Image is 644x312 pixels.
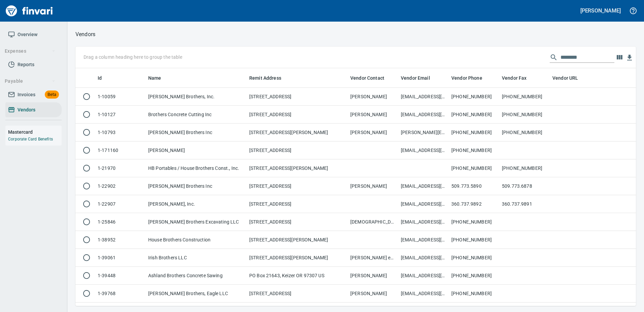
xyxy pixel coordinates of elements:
span: Name [148,74,170,82]
span: Remit Address [249,74,281,82]
span: Invoices [18,90,35,99]
td: [DEMOGRAPHIC_DATA][PERSON_NAME] [348,213,398,231]
nav: breadcrumb [75,30,95,38]
td: 1-10059 [95,88,146,106]
td: [EMAIL_ADDRESS][DOMAIN_NAME] [398,249,449,267]
span: Vendor Contact [350,74,393,82]
span: Vendor Contact [350,74,384,82]
a: Reports [5,57,62,72]
span: Vendors [18,106,35,114]
td: 1-39448 [95,267,146,285]
td: [STREET_ADDRESS][PERSON_NAME] [247,231,348,249]
td: [PERSON_NAME] ext 7 [348,249,398,267]
span: Expenses [5,47,56,55]
span: Remit Address [249,74,290,82]
td: [STREET_ADDRESS] [247,213,348,231]
td: [PERSON_NAME] [348,177,398,195]
td: Irish Brothers LLC [146,249,247,267]
a: Corporate Card Benefits [8,137,53,141]
span: Vendor Fax [502,74,527,82]
td: [PERSON_NAME] Brothers Inc [146,124,247,141]
span: Payable [5,77,56,85]
img: Finvari [4,3,55,19]
td: [PERSON_NAME] [146,141,247,159]
td: 509.773.6878 [499,177,550,195]
span: Id [98,74,102,82]
span: Vendor Email [401,74,430,82]
td: [PERSON_NAME][EMAIL_ADDRESS][DOMAIN_NAME] [398,124,449,141]
td: [EMAIL_ADDRESS][DOMAIN_NAME] [398,195,449,213]
td: [STREET_ADDRESS] [247,195,348,213]
span: Id [98,74,110,82]
td: [PERSON_NAME] Brothers Excavating LLC [146,213,247,231]
td: [PERSON_NAME] [348,88,398,106]
span: Vendor Phone [451,74,482,82]
td: [EMAIL_ADDRESS][DOMAIN_NAME] [398,141,449,159]
td: [PHONE_NUMBER] [449,231,499,249]
a: Overview [5,27,62,42]
td: [STREET_ADDRESS] [247,106,348,124]
td: [EMAIL_ADDRESS][DOMAIN_NAME] [398,88,449,106]
td: Brothers Concrete Cutting Inc [146,106,247,124]
td: [EMAIL_ADDRESS][DOMAIN_NAME] [398,106,449,124]
td: [EMAIL_ADDRESS][DOMAIN_NAME] [398,285,449,303]
span: Overview [18,30,37,39]
td: [PERSON_NAME] Brothers Inc [146,177,247,195]
td: [PHONE_NUMBER] [499,106,550,124]
td: 1-38952 [95,231,146,249]
h5: [PERSON_NAME] [580,7,621,14]
span: Beta [45,91,59,99]
td: [PHONE_NUMBER] [499,124,550,141]
td: [STREET_ADDRESS] [247,177,348,195]
td: 1-39768 [95,285,146,303]
a: Vendors [5,102,62,118]
td: HB Portables / House Brothers Const., Inc. [146,159,247,177]
span: Vendor Fax [502,74,536,82]
td: [STREET_ADDRESS][PERSON_NAME] [247,159,348,177]
td: [PERSON_NAME] [348,106,398,124]
td: [PERSON_NAME] [348,285,398,303]
td: 1-171160 [95,141,146,159]
td: [STREET_ADDRESS] [247,285,348,303]
td: [PHONE_NUMBER] [449,124,499,141]
td: 509.773.5890 [449,177,499,195]
td: [PHONE_NUMBER] [449,267,499,285]
td: 1-10127 [95,106,146,124]
td: [STREET_ADDRESS][PERSON_NAME] [247,124,348,141]
td: [PHONE_NUMBER] [449,285,499,303]
p: Vendors [75,30,95,38]
span: Vendor URL [552,74,578,82]
td: [PERSON_NAME], Inc. [146,195,247,213]
span: Vendor URL [552,74,587,82]
td: 1-21970 [95,159,146,177]
td: [EMAIL_ADDRESS][DOMAIN_NAME] [398,231,449,249]
p: Drag a column heading here to group the table [84,54,182,60]
td: [PHONE_NUMBER] [449,213,499,231]
td: [PHONE_NUMBER] [449,88,499,106]
td: [PERSON_NAME] [348,267,398,285]
td: [EMAIL_ADDRESS][DOMAIN_NAME] [398,177,449,195]
td: 1-39061 [95,249,146,267]
td: [PHONE_NUMBER] [449,141,499,159]
td: [PHONE_NUMBER] [449,106,499,124]
td: 1-22907 [95,195,146,213]
button: Expenses [2,45,58,57]
span: Name [148,74,161,82]
button: Download Table [624,53,635,63]
td: 1-10793 [95,124,146,141]
td: [PHONE_NUMBER] [449,249,499,267]
button: Choose columns to display [614,52,624,62]
td: PO Box 21643, Keizer OR 97307 US [247,267,348,285]
span: Vendor Email [401,74,439,82]
td: Ashland Brothers Concrete Sawing [146,267,247,285]
td: [STREET_ADDRESS] [247,141,348,159]
td: [EMAIL_ADDRESS][DOMAIN_NAME] [398,213,449,231]
span: Reports [18,60,34,69]
td: [PERSON_NAME] Brothers, Eagle LLC [146,285,247,303]
td: [PHONE_NUMBER] [499,159,550,177]
a: InvoicesBeta [5,87,62,102]
td: [PERSON_NAME] [348,124,398,141]
td: 1-22902 [95,177,146,195]
td: [STREET_ADDRESS] [247,88,348,106]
